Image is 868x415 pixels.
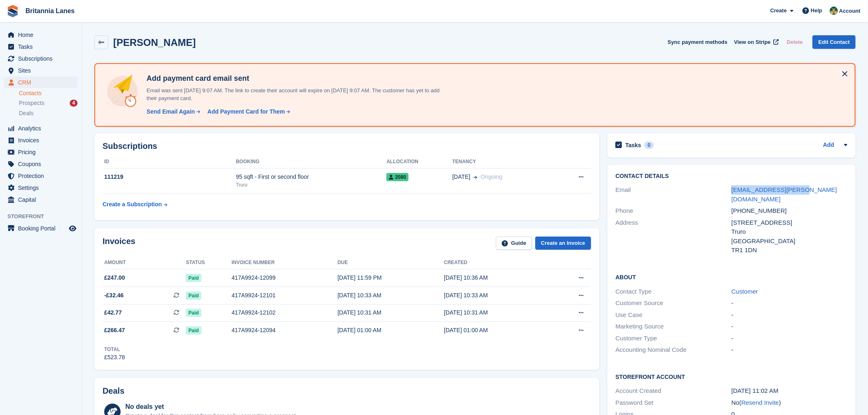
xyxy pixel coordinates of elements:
div: £523.78 [104,353,125,362]
div: [GEOGRAPHIC_DATA] [731,237,847,246]
a: menu [4,135,78,146]
button: Sync payment methods [668,35,728,49]
h2: Storefront Account [616,372,847,381]
div: [DATE] 01:00 AM [444,326,550,335]
a: menu [4,77,78,88]
a: menu [4,170,78,182]
span: Create [770,7,787,15]
div: Phone [616,206,732,216]
a: Preview store [68,223,78,233]
div: No [731,398,847,408]
div: Password Set [616,398,732,408]
span: [DATE] [452,173,471,181]
a: menu [4,158,78,170]
div: 4 [70,100,78,107]
div: TR1 1DN [731,246,847,255]
h2: Contact Details [616,173,847,180]
span: Pricing [18,146,67,158]
span: Coupons [18,158,67,170]
div: Truro [731,227,847,237]
th: ID [103,155,236,169]
span: Analytics [18,123,67,134]
a: Britannia Lanes [22,4,78,18]
p: Email was sent [DATE] 9:07 AM. The link to create their account will expire on [DATE] 9:07 AM. Th... [143,87,451,103]
div: [DATE] 01:00 AM [338,326,444,335]
span: Help [811,7,822,15]
span: Home [18,29,67,41]
span: £247.00 [104,274,125,282]
img: add-payment-card-4dbda4983b697a7845d177d07a5d71e8a16f1ec00487972de202a45f1e8132f5.svg [105,74,140,109]
a: menu [4,223,78,234]
a: menu [4,65,78,76]
div: - [731,322,847,331]
span: Tasks [18,41,67,52]
th: Tenancy [452,155,556,169]
div: [DATE] 10:31 AM [444,308,550,317]
span: Ongoing [481,173,503,180]
div: [PHONE_NUMBER] [731,206,847,216]
span: Booking Portal [18,223,67,234]
div: Total [104,346,125,353]
div: - [731,345,847,355]
span: £42.77 [104,308,122,317]
a: Contacts [19,89,78,97]
th: Due [338,256,444,269]
span: Paid [186,274,201,282]
div: Contact Type [616,287,732,296]
h2: [PERSON_NAME] [113,37,196,48]
span: View on Stripe [734,38,771,46]
div: Email [616,185,732,204]
h2: Tasks [626,141,642,149]
span: Subscriptions [18,53,67,64]
button: Delete [783,35,806,49]
div: Customer Source [616,299,732,308]
a: Add [823,141,834,150]
img: stora-icon-8386f47178a22dfd0bd8f6a31ec36ba5ce8667c1dd55bd0f319d3a0aa187defe.svg [7,5,19,17]
span: 2080 [386,173,409,181]
div: [STREET_ADDRESS] [731,218,847,228]
th: Status [186,256,231,269]
span: Invoices [18,135,67,146]
a: View on Stripe [731,35,781,49]
a: menu [4,182,78,194]
div: 417A9924-12094 [232,326,338,335]
div: Add Payment Card for Them [208,107,285,116]
div: - [731,299,847,308]
a: menu [4,53,78,64]
a: Create an Invoice [535,237,591,250]
a: menu [4,123,78,134]
div: No deals yet [126,402,297,412]
th: Allocation [386,155,452,169]
span: ( ) [740,399,781,406]
span: Account [839,7,861,15]
span: Paid [186,292,201,300]
a: Create a Subscription [103,197,167,212]
div: Marketing Source [616,322,732,331]
a: menu [4,41,78,52]
span: Paid [186,309,201,317]
div: Send Email Again [146,107,195,116]
a: menu [4,194,78,205]
div: [DATE] 10:31 AM [338,308,444,317]
a: Prospects 4 [19,99,78,107]
div: Account Created [616,386,732,396]
div: Accounting Nominal Code [616,345,732,355]
span: Paid [186,326,201,335]
a: Customer [731,288,758,295]
div: Customer Type [616,334,732,343]
div: - [731,310,847,320]
th: Created [444,256,550,269]
th: Amount [103,256,186,269]
th: Booking [236,155,386,169]
div: Create a Subscription [103,200,162,209]
span: Prospects [19,99,44,107]
span: £266.47 [104,326,125,335]
h2: About [616,273,847,281]
div: Truro [236,181,386,189]
a: menu [4,146,78,158]
a: Guide [496,237,532,250]
a: menu [4,29,78,41]
img: Nathan Kellow [830,7,838,15]
span: Storefront [7,212,82,221]
div: [DATE] 11:02 AM [731,386,847,396]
